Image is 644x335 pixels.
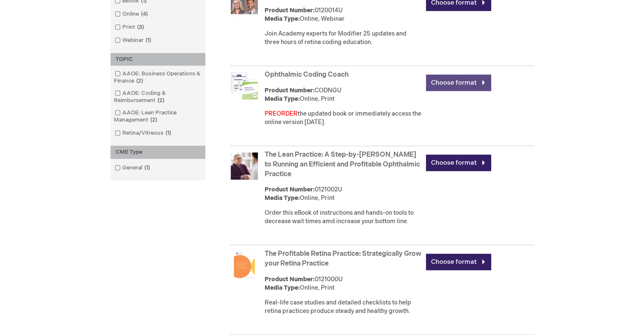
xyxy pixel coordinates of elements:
[135,24,146,30] span: 3
[111,53,205,66] div: TOPIC
[163,130,173,136] span: 1
[265,186,315,193] strong: Product Number:
[113,129,174,137] a: Retina/Vitreous1
[426,155,491,171] a: Choose format
[134,78,145,84] span: 2
[265,250,421,268] a: The Profitable Retina Practice: Strategically Grow your Retina Practice
[265,299,422,316] div: Real-life case studies and detailed checklists to help retina practices produce steady and health...
[265,194,300,202] strong: Media Type:
[113,36,155,44] a: Webinar1
[142,164,152,171] span: 1
[265,151,420,178] a: The Lean Practice: A Step-by-[PERSON_NAME] to Running an Efficient and Profitable Ophthalmic Prac...
[113,23,147,31] a: Print3
[265,86,422,103] div: CODNGU Online, Print
[144,37,153,44] span: 1
[231,152,258,180] img: The Lean Practice: A Step-by-Step Guide to Running an Efficient and Profitable Ophthalmic Practice
[113,70,203,85] a: AAOE: Business Operations & Finance2
[265,284,300,291] strong: Media Type:
[113,109,203,124] a: AAOE: Lean Practice Management2
[265,30,422,47] div: Join Academy experts for Modifier 25 updates and three hours of retina coding education.
[265,7,315,14] strong: Product Number:
[426,75,491,91] a: Choose format
[265,15,300,22] strong: Media Type:
[265,95,300,102] strong: Media Type:
[265,110,298,117] font: PREORDER
[113,164,153,172] a: General1
[231,72,258,100] img: Ophthalmic Coding Coach
[265,71,348,79] a: Ophthalmic Coding Coach
[265,275,422,292] div: 0121000U Online, Print
[113,89,203,105] a: AAOE: Coding & Reimbursement2
[265,87,315,94] strong: Product Number:
[265,209,422,226] div: Order this eBook of instructions and hands-on tools to decrease wait times amd increase your bott...
[231,252,258,279] img: The Profitable Retina Practice: Strategically Grow your Retina Practice
[426,254,491,270] a: Choose format
[139,11,150,17] span: 4
[265,185,422,202] div: 0121002U Online, Print
[265,110,422,127] div: the updated book or immediately access the online version [DATE].
[111,146,205,159] div: CME Type
[113,10,151,18] a: Online4
[265,6,422,23] div: 0120014U Online, Webinar
[148,116,159,123] span: 2
[155,97,166,104] span: 2
[265,276,315,283] strong: Product Number:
